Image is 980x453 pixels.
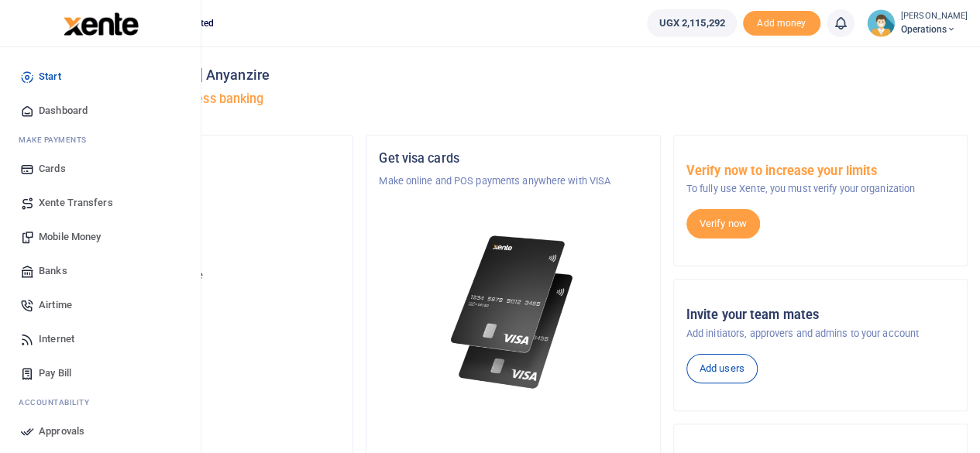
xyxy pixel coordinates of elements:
[39,69,61,84] span: Start
[12,128,188,152] li: M
[62,17,139,29] a: logo-small logo-large logo-large
[72,268,340,283] p: Your current account balance
[12,288,188,322] a: Airtime
[39,161,66,177] span: Cards
[72,234,340,249] p: Operations
[72,287,340,303] h5: UGX 2,115,292
[39,195,113,211] span: Xente Transfers
[641,9,742,37] li: Wallet ballance
[867,9,968,37] a: profile-user [PERSON_NAME] Operations
[686,307,954,323] h5: Invite your team mates
[686,326,954,341] p: Add initiators, approvers and admins to your account
[12,414,188,448] a: Approvals
[12,94,188,128] a: Dashboard
[39,331,74,347] span: Internet
[12,356,188,390] a: Pay Bill
[12,390,188,414] li: Ac
[379,151,647,166] h5: Get visa cards
[686,209,760,239] a: Verify now
[72,211,340,226] h5: Account
[647,9,736,37] a: UGX 2,115,292
[743,11,820,36] span: Add money
[30,396,89,408] span: countability
[64,12,139,36] img: logo-large
[867,9,895,37] img: profile-user
[743,16,820,28] a: Add money
[39,297,72,313] span: Airtime
[26,134,87,146] span: ake Payments
[72,173,340,189] p: AFEX Commodities Limited
[686,181,954,197] p: To fully use Xente, you must verify your organization
[39,229,101,245] span: Mobile Money
[12,254,188,288] a: Banks
[59,67,968,84] h4: Hello [PERSON_NAME] Anyanzire
[686,354,758,383] a: Add users
[743,11,820,36] li: Toup your wallet
[39,263,67,279] span: Banks
[379,173,647,189] p: Make online and POS payments anywhere with VISA
[12,152,188,186] a: Cards
[59,91,968,107] h5: Welcome to better business banking
[901,10,968,23] small: [PERSON_NAME]
[12,220,188,254] a: Mobile Money
[72,151,340,166] h5: Organization
[901,22,968,36] span: Operations
[39,103,88,118] span: Dashboard
[12,186,188,220] a: Xente Transfers
[446,226,580,399] img: xente-_physical_cards.png
[12,60,188,94] a: Start
[12,322,188,356] a: Internet
[39,424,84,439] span: Approvals
[39,365,71,381] span: Pay Bill
[658,15,724,31] span: UGX 2,115,292
[686,163,954,179] h5: Verify now to increase your limits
